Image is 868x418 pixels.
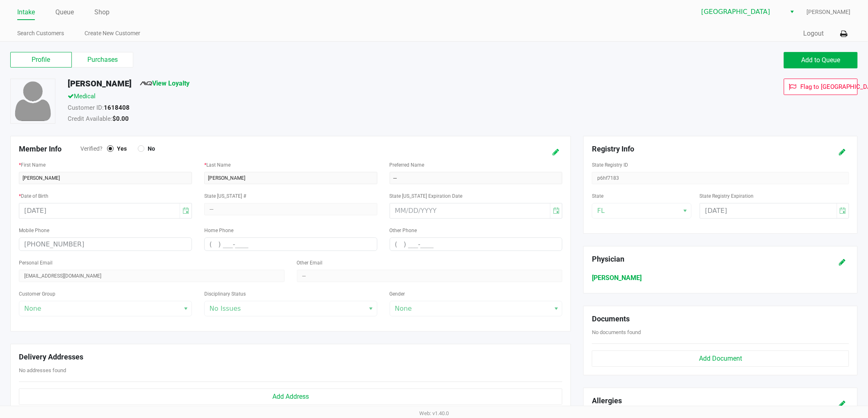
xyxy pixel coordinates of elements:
[592,396,622,407] h5: Allergies
[80,145,107,153] span: Verified?
[592,145,804,154] h5: Registry Info
[62,103,596,115] div: Customer ID:
[592,314,849,323] h5: Documents
[19,227,49,234] label: Mobile Phone
[592,350,849,367] button: Add Document
[55,7,74,18] a: Queue
[419,410,449,416] span: Web: v1.40.0
[802,56,841,64] span: Add to Queue
[62,92,596,103] div: Medical
[62,114,596,126] div: Credit Available:
[114,145,127,152] span: Yes
[701,7,781,17] span: [GEOGRAPHIC_DATA]
[72,52,133,68] label: Purchases
[786,5,798,19] button: Select
[94,7,110,18] a: Shop
[19,367,66,373] span: No addresses found
[19,290,55,298] label: Customer Group
[204,192,246,200] label: State [US_STATE] #
[592,329,641,335] span: No documents found
[804,29,824,38] button: Logout
[19,259,53,267] label: Personal Email
[112,115,129,122] strong: $0.00
[807,8,851,16] span: [PERSON_NAME]
[699,355,742,362] span: Add Document
[204,161,231,169] label: Last Name
[144,145,155,152] span: No
[140,79,190,87] a: View Loyalty
[10,52,72,68] label: Profile
[19,389,562,405] button: Add Address
[592,255,804,264] h5: Physician
[784,52,858,68] button: Add to Queue
[19,352,562,362] h5: Delivery Addresses
[17,7,35,18] a: Intake
[592,161,628,169] label: State Registry ID
[700,192,754,200] label: State Registry Expiration
[19,145,80,154] h5: Member Info
[297,259,323,267] label: Other Email
[17,28,64,38] a: Search Customers
[390,161,425,169] label: Preferred Name
[390,227,417,234] label: Other Phone
[19,192,48,200] label: Date of Birth
[272,393,309,400] span: Add Address
[390,290,405,298] label: Gender
[104,104,130,111] strong: 1618408
[68,79,132,88] h5: [PERSON_NAME]
[204,227,233,234] label: Home Phone
[19,161,46,169] label: First Name
[390,192,463,200] label: State [US_STATE] Expiration Date
[85,28,140,38] a: Create New Customer
[592,274,849,282] h6: [PERSON_NAME]
[784,79,858,95] button: Flag to [GEOGRAPHIC_DATA]
[592,192,603,200] label: State
[204,290,246,298] label: Disciplinary Status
